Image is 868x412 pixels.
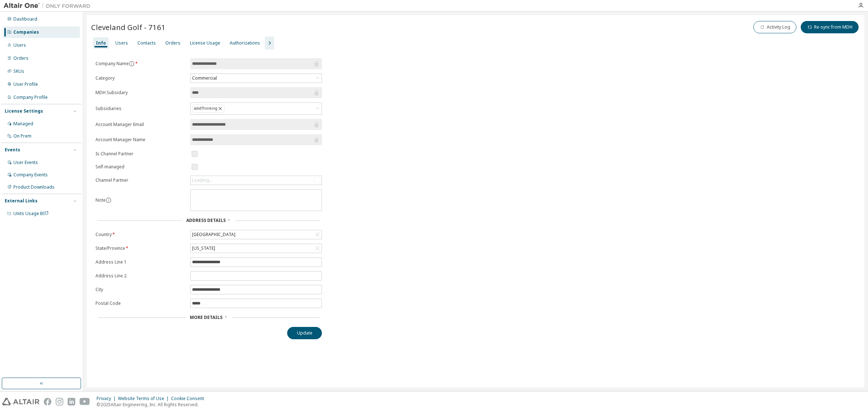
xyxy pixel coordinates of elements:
img: youtube.svg [80,398,90,405]
span: More Details [190,314,222,320]
div: [US_STATE] [191,244,216,252]
div: Dashboard [13,16,37,22]
label: Country [95,232,186,237]
label: Channel Partner [95,177,186,183]
label: Account Manager Name [95,137,186,143]
button: Activity Log [753,21,796,33]
img: facebook.svg [44,398,51,405]
div: External Links [5,198,38,204]
div: User Events [13,160,38,165]
div: Authorizations [230,40,260,46]
div: Commercial [191,74,322,83]
div: Users [115,40,128,46]
div: [GEOGRAPHIC_DATA] [191,231,237,239]
label: State/Province [95,245,186,251]
div: Orders [165,40,180,46]
div: Company Profile [13,94,48,100]
span: Units Usage BI [13,210,49,216]
div: Orders [13,55,29,61]
div: Website Terms of Use [118,396,171,402]
label: Self-managed [95,164,186,170]
label: Address Line 2 [95,273,186,279]
div: License Settings [5,108,43,114]
div: Product Downloads [13,184,55,190]
img: instagram.svg [56,398,63,405]
div: Loading... [192,177,212,183]
label: Account Manager Email [95,122,186,127]
div: [US_STATE] [191,244,322,253]
span: Cleveland Golf - 7161 [91,22,166,32]
div: License Usage [190,40,220,46]
div: Events [5,147,20,153]
button: Update [287,327,322,339]
div: Managed [13,121,33,127]
label: Subsidiaries [95,106,186,112]
div: [GEOGRAPHIC_DATA] [191,230,322,239]
label: Note [95,197,106,203]
label: MDH Subsidary [95,90,186,96]
div: solidThinking [192,104,225,113]
label: Address Line 1 [95,259,186,265]
div: On Prem [13,133,31,139]
label: City [95,287,186,293]
div: Contacts [137,40,156,46]
label: Postal Code [95,300,186,306]
div: User Profile [13,81,38,87]
p: © 2025 Altair Engineering, Inc. All Rights Reserved. [97,402,208,408]
img: altair_logo.svg [2,398,39,405]
button: information [106,197,111,203]
div: Loading... [191,176,322,185]
img: linkedin.svg [68,398,75,405]
button: information [129,61,135,67]
button: Re-sync from MDH [801,21,859,33]
div: Info [96,40,106,46]
div: Commercial [191,74,218,82]
div: Company Events [13,172,48,178]
label: Company Name [95,61,186,67]
div: Companies [13,29,39,35]
span: Address Details [186,217,226,223]
label: Category [95,75,186,81]
div: solidThinking [191,103,322,114]
div: Cookie Consent [171,396,208,402]
label: Is Channel Partner [95,151,186,157]
div: Users [13,42,26,48]
div: Privacy [97,396,118,402]
div: SKUs [13,68,24,74]
img: Altair One [4,2,94,9]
